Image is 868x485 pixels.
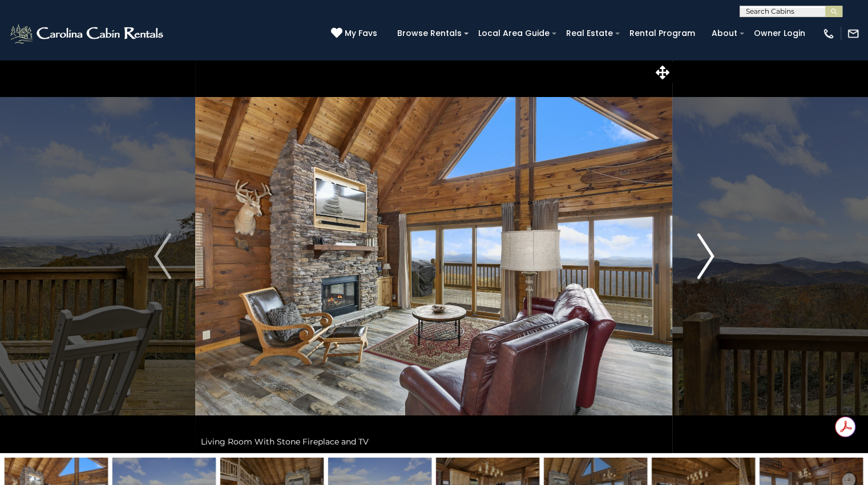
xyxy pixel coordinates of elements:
[9,22,167,45] img: White-1-2.png
[673,59,738,453] button: Next
[822,27,835,40] img: phone-regular-white.png
[391,25,467,42] a: Browse Rentals
[195,430,672,453] div: Living Room With Stone Fireplace and TV
[130,59,196,453] button: Previous
[331,27,380,40] a: My Favs
[748,25,811,42] a: Owner Login
[624,25,701,42] a: Rental Program
[847,27,859,40] img: mail-regular-white.png
[345,27,377,39] span: My Favs
[706,25,743,42] a: About
[473,25,555,42] a: Local Area Guide
[560,25,619,42] a: Real Estate
[697,233,714,279] img: arrow
[154,233,171,279] img: arrow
